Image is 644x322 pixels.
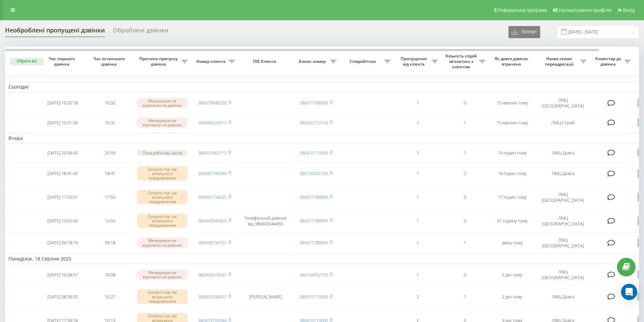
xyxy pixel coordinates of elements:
[137,214,188,228] div: Скинуто під час вітального повідомлення
[488,265,536,284] td: 2 дні тому
[300,240,328,246] a: 380677788899
[137,150,188,156] div: Поза робочим часом
[536,163,590,185] td: ЛМЦ Довга
[621,284,637,300] div: Open Intercom Messenger
[198,170,226,176] a: 380687199349
[394,114,441,132] td: 1
[5,27,105,37] div: Необроблені пропущені дзвінки
[508,26,540,38] button: Експорт
[300,294,328,300] a: 380670119000
[397,56,432,67] span: Пропущених від клієнта
[39,145,86,161] td: [DATE] 20:59:42
[39,114,86,132] td: [DATE] 10:31:59
[86,163,134,185] td: 18:41
[623,7,635,13] span: Вихід
[300,272,328,278] a: 380734452755
[498,7,547,13] span: Реферальна програма
[441,265,488,284] td: 0
[198,120,226,126] a: 380680026015
[441,286,488,308] td: 1
[137,166,188,181] div: Скинуто під час вітального повідомлення
[244,59,287,64] span: ПІБ Клієнта
[394,265,441,284] td: 1
[194,59,229,64] span: Номер клієнта
[39,210,86,232] td: [DATE] 13:55:42
[445,53,479,69] span: Кількість спроб зв'язатись з клієнтом
[488,145,536,161] td: 14 годин тому
[441,114,488,132] td: 1
[536,114,590,132] td: ЛМЦ Стрий
[536,145,590,161] td: ЛМЦ Довга
[441,186,488,208] td: 0
[488,114,536,132] td: 15 хвилин тому
[441,210,488,232] td: 0
[44,56,81,67] span: Час першого дзвінка
[198,294,226,300] a: 380635034297
[86,145,134,161] td: 20:59
[536,210,590,232] td: ЛМЦ [GEOGRAPHIC_DATA]
[394,186,441,208] td: 1
[137,289,188,304] div: Скинуто під час вітального повідомлення
[198,150,226,156] a: 380937662112
[593,56,624,67] span: Коментар до дзвінка
[536,265,590,284] td: ЛМЦ [GEOGRAPHIC_DATA]
[394,163,441,185] td: 1
[238,210,292,232] td: Телефонний дзвінок від 380443544455
[488,233,536,252] td: день тому
[198,100,226,106] a: 380679848328
[343,59,384,64] span: Співробітник
[494,56,530,67] span: Як довго дзвінок втрачено
[39,163,86,185] td: [DATE] 18:41:42
[488,163,536,185] td: 16 годин тому
[39,233,86,252] td: [DATE] 09:18:19
[536,186,590,208] td: ЛМЦ [GEOGRAPHIC_DATA]
[394,286,441,308] td: 2
[300,100,328,106] a: 380677788899
[394,145,441,161] td: 1
[488,186,536,208] td: 17 годин тому
[86,114,134,132] td: 10:31
[39,286,86,308] td: [DATE] 08:39:20
[86,94,134,113] td: 10:32
[296,59,330,64] span: Бізнес номер
[300,170,328,176] a: 380735001103
[536,286,590,308] td: ЛМЦ Довга
[539,56,580,67] span: Назва схеми переадресації
[137,238,188,248] div: Менеджери не відповіли на дзвінок
[488,94,536,113] td: 15 хвилин тому
[441,145,488,161] td: 1
[86,233,134,252] td: 09:18
[92,56,128,67] span: Час останнього дзвінка
[137,98,188,108] div: Менеджери не відповіли на дзвінок
[488,286,536,308] td: 2 дні тому
[198,240,226,246] a: 380958736751
[86,210,134,232] td: 13:55
[137,118,188,128] div: Менеджери не відповіли на дзвінок
[300,120,328,126] a: 380630210103
[198,218,226,224] a: 380443544455
[86,265,134,284] td: 16:08
[113,27,168,37] div: Оброблені дзвінки
[394,210,441,232] td: 1
[300,150,328,156] a: 380670119000
[39,94,86,113] td: [DATE] 10:32:18
[86,286,134,308] td: 10:27
[10,58,44,65] button: Обрати всі
[238,286,292,308] td: [PERSON_NAME]
[86,186,134,208] td: 17:55
[198,194,226,200] a: 380955158625
[137,190,188,205] div: Скинуто під час вітального повідомлення
[137,56,182,67] span: Причина пропуску дзвінка
[536,94,590,113] td: ЛМЦ [GEOGRAPHIC_DATA]
[536,233,590,252] td: ЛМЦ [GEOGRAPHIC_DATA]
[300,194,328,200] a: 380677788899
[137,270,188,280] div: Менеджери не відповіли на дзвінок
[39,186,86,208] td: [DATE] 17:55:01
[441,163,488,185] td: 2
[441,233,488,252] td: 1
[300,218,328,224] a: 380677788899
[559,7,612,13] span: Налаштування профілю
[394,94,441,113] td: 1
[488,210,536,232] td: 21 годину тому
[441,94,488,113] td: 0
